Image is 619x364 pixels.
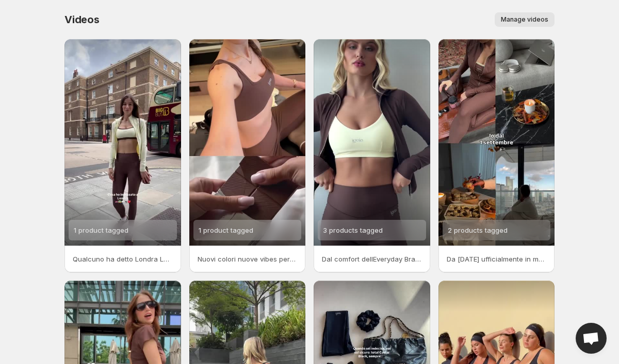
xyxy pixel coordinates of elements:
[447,254,547,264] p: Da [DATE] ufficialmente in modalit cozy girl Anche voi iniziate gi a sentire il profumo di cannel...
[448,226,508,234] span: 2 products tagged
[74,226,128,234] span: 1 product tagged
[64,13,100,26] span: Videos
[73,254,173,264] p: Qualcuno ha detto Londra Look perfetti per girare la citt con stile e senza rinunciare alla comod...
[501,15,548,24] span: Manage videos
[199,226,253,234] span: 1 product tagged
[198,254,298,264] p: Nuovi colori nuove vibes per la nuova collezione Chocolate Butter Caviar Black Quale scegli per i...
[323,226,383,234] span: 3 products tagged
[495,12,555,27] button: Manage videos
[576,323,607,354] div: Open chat
[322,254,422,264] p: Dal comfort dellEveryday Bra alla silhouette della Sculpt Jacket due alleati che non vorrai pi to...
